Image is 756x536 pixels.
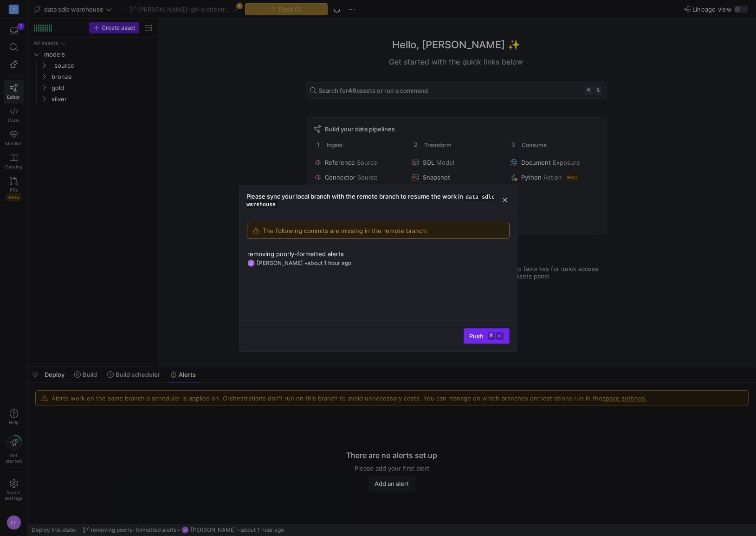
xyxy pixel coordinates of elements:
button: removing poorly-formatted alertsEF[PERSON_NAME] •about 1 hour ago [239,246,517,271]
span: The following commits are missing in the remote branch: [263,227,428,234]
h3: Please sync your local branch with the remote branch to resume the work in [247,193,500,207]
span: Push [470,332,504,340]
span: about 1 hour ago [307,259,351,266]
div: EF [247,259,255,267]
kbd: ⏎ [496,332,504,340]
button: Push⌘⏎ [464,328,510,344]
div: [PERSON_NAME] • [257,260,351,266]
span: data sdlc warehouse [247,192,495,209]
div: removing poorly-formatted alerts [247,250,509,258]
kbd: ⌘ [488,332,495,340]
